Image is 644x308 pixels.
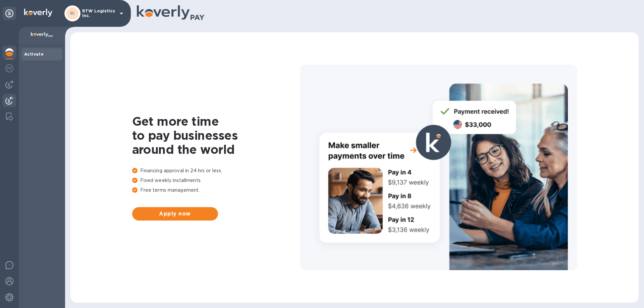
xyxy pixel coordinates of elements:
b: RI [70,11,75,16]
p: Financing approval in 24 hrs or less. [132,167,300,174]
p: RTW Logistics Inc. [82,9,116,18]
img: Foreign exchange [5,64,13,72]
h1: Get more time to pay businesses around the world [132,114,300,157]
p: Fixed weekly installments. [132,177,300,184]
img: Logo [24,9,52,17]
button: Apply now [132,207,218,221]
p: Free terms management. [132,187,300,194]
span: Apply now [138,210,213,218]
div: Unpin categories [3,7,16,20]
b: Activate [24,52,44,57]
